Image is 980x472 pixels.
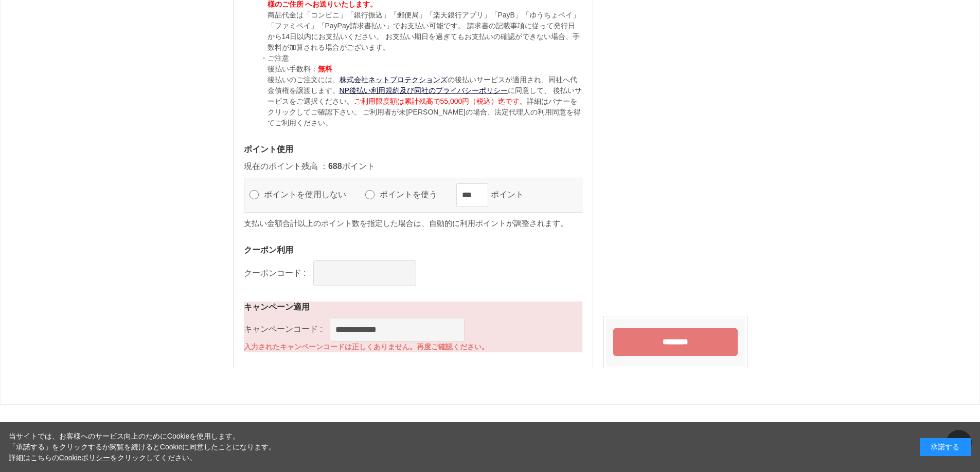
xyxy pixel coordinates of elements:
label: キャンペーンコード : [244,325,323,333]
a: Cookieポリシー [59,454,111,462]
div: 当サイトでは、お客様へのサービス向上のためにCookieを使用します。 「承諾する」をクリックするか閲覧を続けるとCookieに同意したことになります。 詳細はこちらの をクリックしてください。 [9,431,276,463]
p: 入力されたキャンペーンコードは正しくありません。再度ご確認ください。 [244,342,582,352]
label: ポイントを使用しない [261,190,358,199]
h3: キャンペーン適用 [244,301,582,312]
h3: クーポン利用 [244,244,582,255]
p: 後払い手数料： 後払いのご注文には、 の後払いサービスが適用され、同社へ代金債権を譲渡します。 に同意して、 後払いサービスをご選択ください。 詳細はバナーをクリックしてご確認下さい。 ご利用者... [268,64,582,128]
p: 現在のポイント残高 ： ポイント [244,160,582,173]
p: 商品代金は「コンビニ」「銀行振込」「郵便局」「楽天銀行アプリ」「PayB」「ゆうちょペイ」「ファミペイ」「PayPay請求書払い」でお支払い可能です。 請求書の記載事項に従って発行日から14日以... [268,10,582,53]
span: 無料 [318,65,332,73]
a: 株式会社ネットプロテクションズ [340,75,448,84]
span: ご利用限度額は累計残高で55,000円（税込）迄です。 [354,97,527,105]
label: ポイント [488,190,536,199]
p: 支払い金額合計以上のポイント数を指定した場合は、自動的に利用ポイントが調整されます。 [244,218,582,230]
h3: ポイント使用 [244,144,582,155]
label: ポイントを使う [377,190,449,199]
div: 承諾する [920,438,971,456]
span: 688 [328,162,342,171]
label: クーポンコード : [244,269,306,277]
a: NP後払い利用規約及び同社のプライバシーポリシー [340,86,508,95]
